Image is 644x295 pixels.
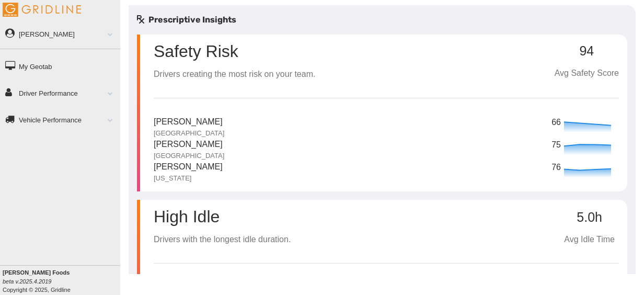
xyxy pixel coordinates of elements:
[560,210,619,225] p: 5.0h
[154,174,223,183] p: [US_STATE]
[154,43,315,60] p: Safety Risk
[154,161,223,174] p: [PERSON_NAME]
[137,14,236,26] h5: Prescriptive Insights
[3,278,51,285] i: beta v.2025.4.2019
[560,233,619,246] p: Avg Idle Time
[555,67,619,80] p: Avg Safety Score
[3,269,70,276] b: [PERSON_NAME] Foods
[154,129,224,138] p: [GEOGRAPHIC_DATA]
[3,268,120,294] div: Copyright © 2025, Gridline
[555,44,619,59] p: 94
[551,139,561,152] p: 75
[3,3,81,17] img: Gridline
[154,233,291,246] p: Drivers with the longest idle duration.
[154,116,224,129] p: [PERSON_NAME]
[154,151,224,161] p: [GEOGRAPHIC_DATA]
[551,116,561,129] p: 66
[154,138,224,151] p: [PERSON_NAME]
[154,68,315,81] p: Drivers creating the most risk on your team.
[154,208,291,225] p: High Idle
[551,161,561,174] p: 76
